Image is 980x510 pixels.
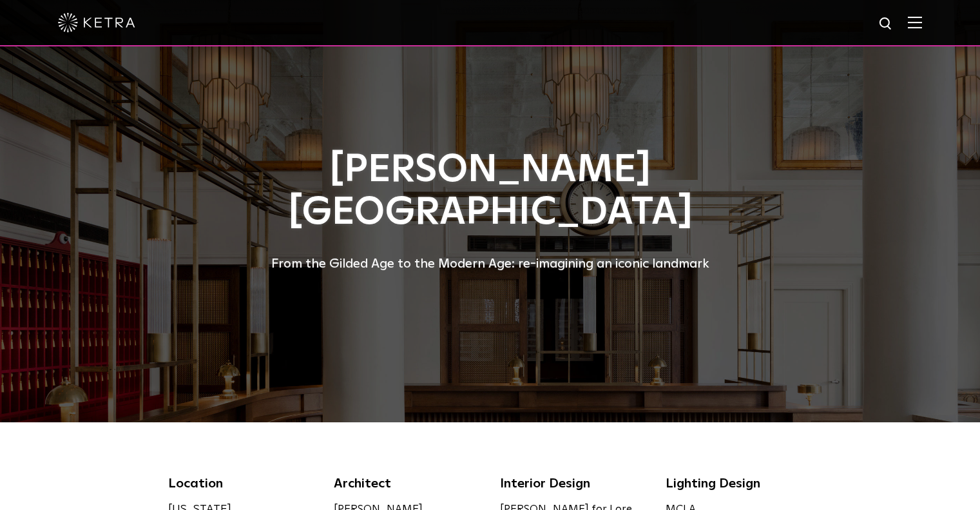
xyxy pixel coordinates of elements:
[334,474,481,493] div: Architect
[58,13,135,32] img: ketra-logo-2019-white
[666,474,812,493] div: Lighting Design
[168,474,315,493] div: Location
[168,253,812,274] div: From the Gilded Age to the Modern Age: re-imagining an iconic landmark
[500,474,647,493] div: Interior Design
[908,16,922,28] img: Hamburger%20Nav.svg
[168,149,812,234] h1: [PERSON_NAME][GEOGRAPHIC_DATA]
[878,16,894,32] img: search icon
